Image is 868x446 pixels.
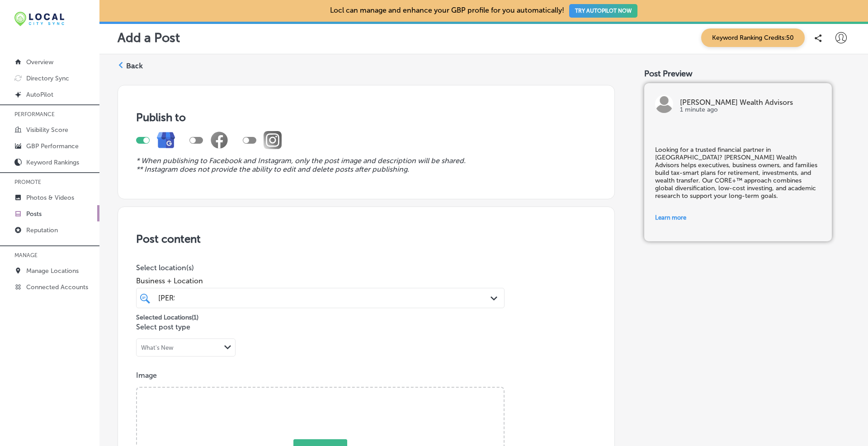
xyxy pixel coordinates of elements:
p: Selected Locations ( 1 ) [136,310,198,321]
span: Business + Location [136,277,505,285]
h3: Publish to [136,111,596,124]
p: GBP Performance [26,142,79,150]
p: Reputation [26,226,58,234]
a: Learn more [655,208,821,227]
p: Select post type [136,323,596,331]
p: Select location(s) [136,263,505,272]
p: Photos & Videos [26,194,74,202]
h5: Looking for a trusted financial partner in [GEOGRAPHIC_DATA]? [PERSON_NAME] Wealth Advisors helps... [655,146,821,200]
p: Image [136,371,596,380]
p: [PERSON_NAME] Wealth Advisors [680,99,821,106]
i: * When publishing to Facebook and Instagram, only the post image and description will be shared. [136,156,466,165]
p: Visibility Score [26,126,68,134]
img: 12321ecb-abad-46dd-be7f-2600e8d3409flocal-city-sync-logo-rectangle.png [14,12,64,26]
p: Posts [26,210,42,218]
button: TRY AUTOPILOT NOW [569,4,637,18]
img: logo [655,95,673,113]
label: Back [126,61,143,71]
p: Add a Post [118,30,180,45]
span: Keyword Ranking Credits: 50 [701,28,805,47]
h3: Post content [136,232,596,245]
p: 1 minute ago [680,106,821,113]
p: Keyword Rankings [26,159,79,166]
i: ** Instagram does not provide the ability to edit and delete posts after publishing. [136,165,409,174]
div: What's New [141,344,174,351]
div: Post Preview [644,69,850,79]
p: Manage Locations [26,267,79,275]
p: AutoPilot [26,91,53,99]
p: Connected Accounts [26,283,88,291]
p: Directory Sync [26,75,69,82]
p: Overview [26,58,53,66]
span: Learn more [655,214,686,221]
